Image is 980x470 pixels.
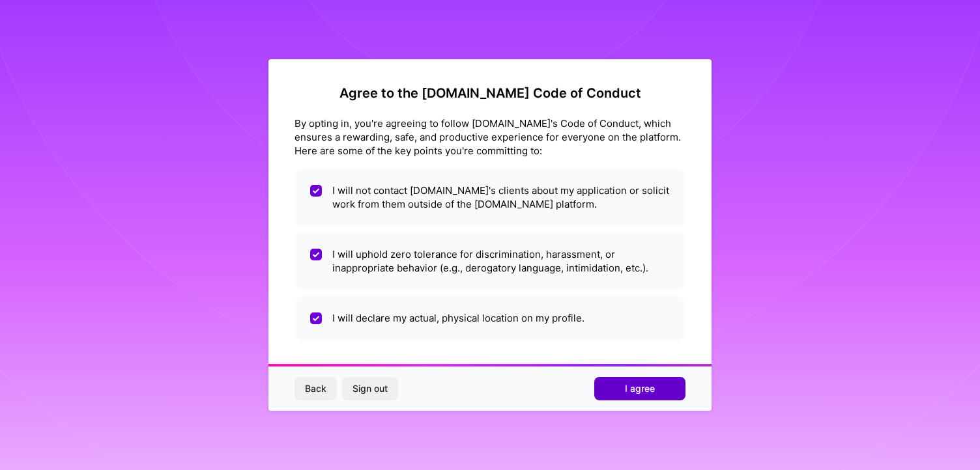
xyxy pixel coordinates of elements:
span: Sign out [353,382,388,395]
li: I will declare my actual, physical location on my profile. [295,296,685,340]
span: I agree [625,382,655,395]
button: Sign out [342,377,398,400]
button: I agree [594,377,685,400]
button: Back [295,377,337,400]
h2: Agree to the [DOMAIN_NAME] Code of Conduct [295,85,685,101]
span: Back [305,382,326,395]
li: I will uphold zero tolerance for discrimination, harassment, or inappropriate behavior (e.g., der... [295,232,685,290]
div: By opting in, you're agreeing to follow [DOMAIN_NAME]'s Code of Conduct, which ensures a rewardin... [295,117,685,158]
li: I will not contact [DOMAIN_NAME]'s clients about my application or solicit work from them outside... [295,168,685,227]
